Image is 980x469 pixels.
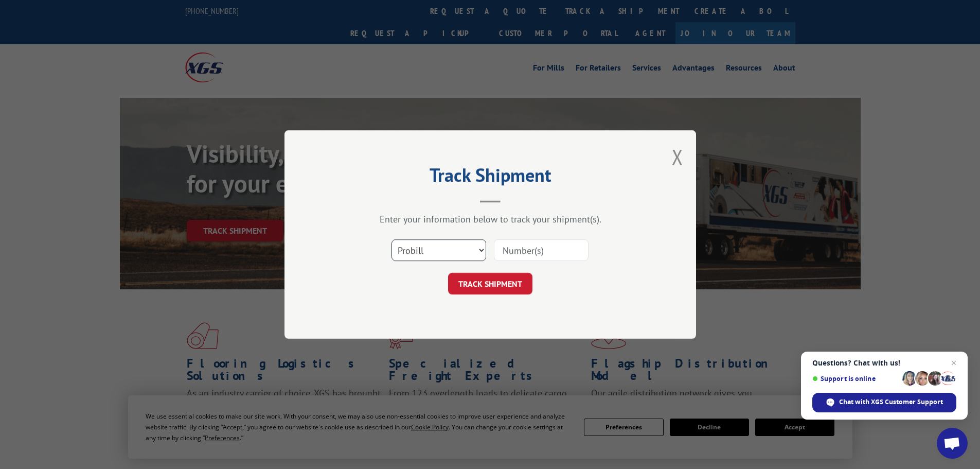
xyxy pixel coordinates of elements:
[494,239,589,261] input: Number(s)
[812,375,899,383] span: Support is online
[336,213,645,225] div: Enter your information below to track your shipment(s).
[839,397,943,407] span: Chat with XGS Customer Support
[948,357,960,369] span: Close chat
[937,428,968,459] div: Open chat
[812,359,956,367] span: Questions? Chat with us!
[336,168,645,187] h2: Track Shipment
[672,143,683,170] button: Close modal
[812,393,956,412] div: Chat with XGS Customer Support
[448,273,532,294] button: TRACK SHIPMENT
